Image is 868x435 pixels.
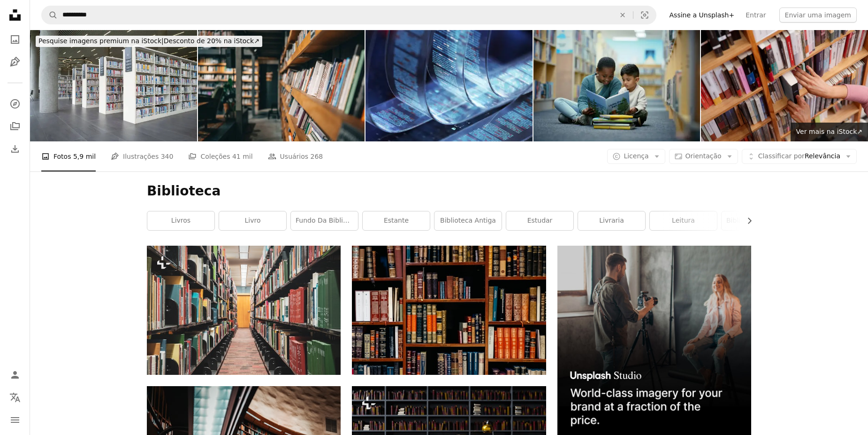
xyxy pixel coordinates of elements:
[796,128,862,135] span: Ver mais na iStock ↗
[740,8,771,23] a: Entrar
[30,30,197,141] img: A estante da biblioteca está cheia de estantes
[685,152,722,160] span: Orientação
[6,365,24,384] a: Entrar / Cadastrar-se
[6,140,24,158] a: Histórico de downloads
[352,246,546,375] img: Título variado de livros empilhados nas prateleiras
[779,8,857,23] button: Enviar uma imagem
[578,211,645,230] a: livraria
[6,117,24,136] a: Coleções
[6,30,24,49] a: Fotos
[147,246,341,375] img: uma longa fila de livros em uma biblioteca
[30,30,268,53] a: Pesquise imagens premium na iStock|Desconto de 20% na iStock↗
[741,211,751,230] button: rolar lista para a direita
[291,211,358,230] a: fundo da biblioteca
[38,37,164,45] span: Pesquise imagens premium na iStock |
[6,53,24,71] a: Ilustrações
[268,141,323,171] a: Usuários 268
[434,211,502,230] a: biblioteca antiga
[198,30,365,141] img: O abraço silencioso de uma biblioteca - fileiras de livros que revestem prateleiras de madeira
[607,149,665,164] button: Licença
[147,306,341,314] a: uma longa fila de livros em uma biblioteca
[612,6,633,24] button: Limpar
[188,141,252,171] a: Coleções 41 mil
[669,149,738,164] button: Orientação
[791,123,868,141] a: Ver mais na iStock↗
[232,151,253,162] span: 41 mil
[147,211,214,230] a: livros
[352,306,546,314] a: Título variado de livros empilhados nas prateleiras
[6,388,24,407] button: Idioma
[533,30,700,141] img: Crianças, livros e leitura na biblioteca para educação, desenvolvimento da linguagem e apoio de p...
[758,152,840,161] span: Relevância
[624,152,648,160] span: Licença
[6,94,24,113] a: Explorar
[363,211,430,230] a: estante
[506,211,573,230] a: estudar
[701,30,868,141] img: bookstore
[219,211,286,230] a: livro
[311,151,323,162] span: 268
[41,6,656,24] form: Pesquise conteúdo visual em todo o site
[111,141,173,171] a: Ilustrações 340
[6,411,24,429] button: Menu
[722,211,789,230] a: Biblioteca doméstica
[38,37,259,45] span: Desconto de 20% na iStock ↗
[650,211,717,230] a: leitura
[633,6,656,24] button: Pesquisa visual
[758,152,805,160] span: Classificar por
[365,30,533,141] img: Estrutura de Big Data. Conceitos abstratos de blocos de dados
[161,151,174,162] span: 340
[42,6,58,24] button: Pesquise na Unsplash
[742,149,857,164] button: Classificar porRelevância
[147,183,751,200] h1: Biblioteca
[664,8,740,23] a: Assine a Unsplash+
